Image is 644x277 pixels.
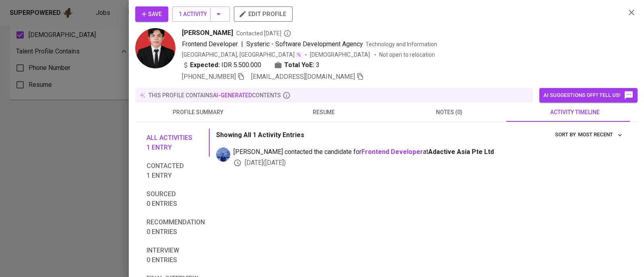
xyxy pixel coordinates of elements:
b: Total YoE: [284,60,314,70]
span: Contacted 1 entry [147,161,205,181]
div: [DATE] ( [DATE] ) [233,158,625,168]
span: sort by [555,131,576,137]
a: Frontend Developer [361,148,423,156]
span: All activities 1 entry [147,133,205,152]
div: IDR 5.500.000 [182,60,261,70]
span: 3 [316,60,320,70]
button: sort by [576,129,625,141]
img: magic_wand.svg [295,51,302,58]
a: edit profile [234,10,293,17]
img: aldiron.tahalele@glints.com [216,148,230,162]
span: Adactive Asia Pte Ltd [428,148,494,156]
span: Most Recent [578,130,623,140]
button: 1 Activity [172,6,230,22]
span: Save [142,9,162,19]
span: [PERSON_NAME] contacted the candidate for at [233,148,625,157]
span: edit profile [240,9,286,19]
span: | [241,39,243,49]
span: Interview 0 entries [147,246,205,265]
p: this profile contains contents [149,91,281,99]
b: Expected: [190,60,220,70]
svg: By Batam recruiter [283,29,291,37]
button: AI suggestions off? Tell us! [539,88,638,103]
span: Recommendation 0 entries [147,217,205,237]
span: [PHONE_NUMBER] [182,73,236,80]
img: 7b28fb9424234f0ab80029aca02e7c19.jpg [135,28,175,68]
span: Frontend Developer [182,40,238,48]
span: notes (0) [391,107,507,117]
span: [DEMOGRAPHIC_DATA] [310,51,371,59]
span: resume [266,107,382,117]
span: AI suggestions off? Tell us! [543,90,634,100]
p: Showing All 1 Activity Entries [216,130,304,140]
button: edit profile [234,6,293,22]
span: 1 Activity [179,9,223,19]
span: Technology and Information [365,41,437,47]
button: Save [135,6,168,22]
p: Not open to relocation [379,51,435,59]
span: Systeric - Software Development Agency [246,40,363,48]
span: [PERSON_NAME] [182,28,233,38]
span: Contacted [DATE] [236,29,291,37]
div: [GEOGRAPHIC_DATA], [GEOGRAPHIC_DATA] [182,51,302,59]
span: activity timeline [517,107,633,117]
span: profile summary [140,107,256,117]
span: [EMAIL_ADDRESS][DOMAIN_NAME] [251,73,355,80]
span: Sourced 0 entries [147,189,205,209]
span: AI-generated [213,92,252,98]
